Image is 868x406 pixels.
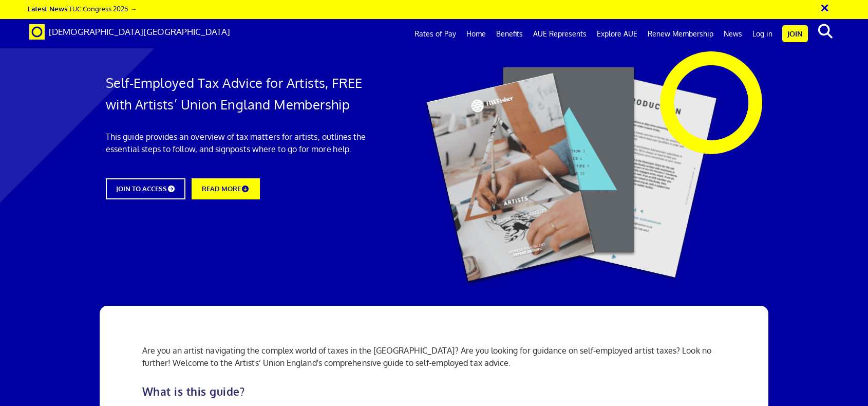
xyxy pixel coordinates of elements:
a: Join [782,25,808,42]
button: search [810,21,841,42]
a: AUE Represents [528,21,592,47]
a: Home [461,21,491,47]
a: Log in [747,21,778,47]
a: Benefits [491,21,528,47]
p: This guide provides an overview of tax matters for artists, outlines the essential steps to follo... [106,131,370,155]
p: Are you an artist navigating the complex world of taxes in the [GEOGRAPHIC_DATA]? Are you looking... [142,344,726,369]
a: News [719,21,747,47]
h2: What is this guide? [142,385,726,397]
a: Renew Membership [643,21,719,47]
h1: Self-Employed Tax Advice for Artists, FREE with Artists’ Union England Membership [106,72,370,115]
a: READ MORE [192,178,259,199]
span: [DEMOGRAPHIC_DATA][GEOGRAPHIC_DATA] [49,26,230,37]
strong: Latest News: [28,4,69,13]
a: Latest News:TUC Congress 2025 → [28,4,137,13]
a: Brand [DEMOGRAPHIC_DATA][GEOGRAPHIC_DATA] [22,19,238,45]
a: JOIN TO ACCESS [106,178,185,199]
a: Explore AUE [592,21,643,47]
a: Rates of Pay [409,21,461,47]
